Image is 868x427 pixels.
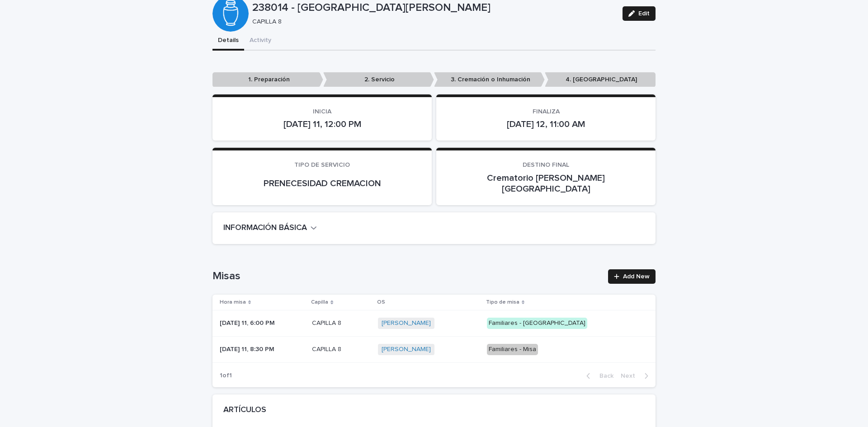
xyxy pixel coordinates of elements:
[487,318,587,329] div: Familiares - [GEOGRAPHIC_DATA]
[617,372,656,380] button: Next
[545,72,656,87] p: 4. [GEOGRAPHIC_DATA]
[212,336,656,362] tr: [DATE] 11, 8:30 PM[DATE] 11, 8:30 PM CAPILLA 8CAPILLA 8 [PERSON_NAME] Familiares - Misa
[223,223,307,233] h2: INFORMACIÓN BÁSICA
[638,10,650,17] span: Edit
[621,373,641,379] span: Next
[312,318,343,327] p: CAPILLA 8
[533,108,560,115] span: FINALIZA
[434,72,545,87] p: 3. Cremación o Inhumación
[220,297,246,307] p: Hora misa
[311,297,328,307] p: Capilla
[523,162,569,168] span: DESTINO FINAL
[223,223,317,233] button: INFORMACIÓN BÁSICA
[212,365,239,387] p: 1 of 1
[212,270,603,283] h1: Misas
[594,373,613,379] span: Back
[382,346,431,353] a: [PERSON_NAME]
[312,344,343,353] p: CAPILLA 8
[220,318,277,327] p: [DATE] 11, 6:00 PM
[252,18,612,26] p: CAPILLA 8
[223,178,421,189] p: PRENECESIDAD CREMACION
[220,344,276,353] p: [DATE] 11, 8:30 PM
[223,119,421,130] p: [DATE] 11, 12:00 PM
[223,405,266,415] h2: ARTÍCULOS
[313,108,331,115] span: INICIA
[252,1,615,14] p: 238014 - [GEOGRAPHIC_DATA][PERSON_NAME]
[212,32,244,51] button: Details
[486,297,519,307] p: Tipo de misa
[377,297,385,307] p: OS
[447,119,645,130] p: [DATE] 12, 11:00 AM
[487,344,538,355] div: Familiares - Misa
[579,372,617,380] button: Back
[294,162,350,168] span: TIPO DE SERVICIO
[382,319,431,327] a: [PERSON_NAME]
[244,32,277,51] button: Activity
[323,72,434,87] p: 2. Servicio
[623,273,650,280] span: Add New
[447,173,645,194] p: Crematorio [PERSON_NAME][GEOGRAPHIC_DATA]
[623,6,656,21] button: Edit
[212,310,656,337] tr: [DATE] 11, 6:00 PM[DATE] 11, 6:00 PM CAPILLA 8CAPILLA 8 [PERSON_NAME] Familiares - [GEOGRAPHIC_DATA]
[212,72,323,87] p: 1. Preparación
[608,269,656,284] a: Add New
